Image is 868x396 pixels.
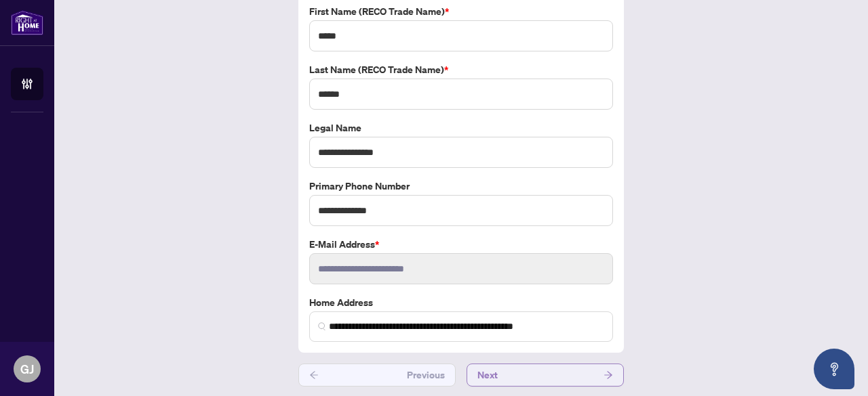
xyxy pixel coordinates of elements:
button: Next [467,364,624,387]
label: First Name (RECO Trade Name) [309,4,613,19]
label: Last Name (RECO Trade Name) [309,62,613,77]
button: Previous [298,364,456,387]
span: arrow-right [604,370,613,380]
img: logo [11,10,43,35]
label: Primary Phone Number [309,179,613,194]
label: Legal Name [309,120,613,135]
button: Open asap [814,349,854,389]
span: Next [477,364,498,386]
img: search_icon [318,322,326,330]
span: GJ [20,359,34,378]
label: E-mail Address [309,237,613,252]
label: Home Address [309,295,613,310]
